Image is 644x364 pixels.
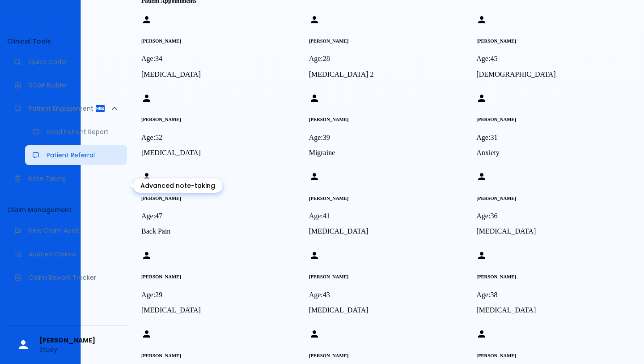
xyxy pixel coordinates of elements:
[29,174,120,183] p: Note Taking
[133,178,222,193] div: Advanced note-taking
[476,274,637,279] h6: [PERSON_NAME]
[309,134,470,142] p: Age: 39
[7,329,127,360] div: [PERSON_NAME]Study
[476,149,637,157] p: Anxiety
[309,38,470,43] h6: [PERSON_NAME]
[476,195,637,201] h6: [PERSON_NAME]
[476,55,637,63] p: Age: 45
[7,30,127,52] li: Clinical Tools
[476,134,637,142] p: Age: 31
[141,38,302,43] h6: [PERSON_NAME]
[141,70,302,78] p: [MEDICAL_DATA]
[309,117,470,122] h6: [PERSON_NAME]
[29,273,120,282] p: Claim Rework Tracker
[476,212,637,220] p: Age: 36
[141,291,302,299] p: Age: 29
[309,195,470,201] h6: [PERSON_NAME]
[47,151,120,160] p: Patient Referral
[141,149,302,157] p: [MEDICAL_DATA]
[309,212,470,220] p: Age: 41
[309,55,470,63] p: Age: 28
[141,353,302,358] h6: [PERSON_NAME]
[141,55,302,63] p: Age: 34
[7,298,127,320] li: Support
[141,212,302,220] p: Age: 47
[141,134,302,142] p: Age: 52
[476,306,637,314] p: [MEDICAL_DATA]
[141,274,302,279] h6: [PERSON_NAME]
[476,70,637,78] p: [DEMOGRAPHIC_DATA]
[7,221,127,240] a: Audit a new claim
[309,227,470,235] p: [MEDICAL_DATA]
[476,291,637,299] p: Age: 38
[7,52,127,72] a: Moramiz: Find ICD10AM codes instantly
[7,99,127,118] div: Patient Reports & Referrals
[141,195,302,201] h6: [PERSON_NAME]
[309,274,470,279] h6: [PERSON_NAME]
[7,244,127,264] a: View audited claims
[29,250,120,259] p: Audited Claims
[29,104,95,113] p: Patient Engagement
[309,149,470,157] p: Migraine
[476,227,637,235] p: [MEDICAL_DATA]
[309,306,470,314] p: [MEDICAL_DATA]
[7,199,127,221] li: Claim Management
[29,226,120,235] p: New Claim Audit
[25,122,127,142] a: Send a patient summary
[476,38,637,43] h6: [PERSON_NAME]
[7,75,127,95] a: Docugen: Compose a clinical documentation in seconds
[7,268,127,287] a: Monitor progress of claim corrections
[39,336,120,345] span: [PERSON_NAME]
[309,70,470,78] p: [MEDICAL_DATA] 2
[309,353,470,358] h6: [PERSON_NAME]
[476,117,637,122] h6: [PERSON_NAME]
[7,169,127,188] a: Advanced note-taking
[141,227,302,235] p: Back Pain
[47,127,120,136] p: Send Patient Report
[29,81,120,90] p: SOAP Builder
[141,306,302,314] p: [MEDICAL_DATA]
[309,291,470,299] p: Age: 43
[39,345,120,354] p: Study
[141,117,302,122] h6: [PERSON_NAME]
[25,145,127,165] a: Receive patient referrals
[476,353,637,358] h6: [PERSON_NAME]
[29,57,120,66] p: Quick Coder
